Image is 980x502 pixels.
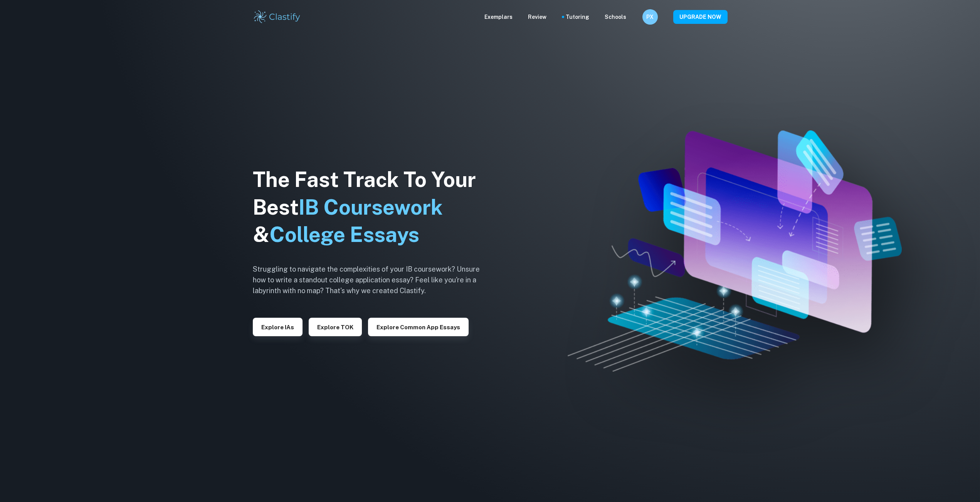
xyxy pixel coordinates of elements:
[645,13,654,21] h6: PX
[253,166,492,249] h1: The Fast Track To Your Best &
[484,13,513,21] p: Exemplars
[568,130,902,371] img: Clastify hero
[528,13,546,21] p: Review
[309,318,362,336] button: Explore TOK
[299,195,443,219] span: IB Coursework
[673,10,728,24] button: UPGRADE NOW
[253,9,302,25] img: Clastify logo
[253,318,303,336] button: Explore IAs
[269,222,419,247] span: College Essays
[605,13,626,21] a: Schools
[253,323,303,330] a: Explore IAs
[632,15,636,19] button: Help and Feedback
[253,264,492,296] h6: Struggling to navigate the complexities of your IB coursework? Unsure how to write a standout col...
[566,13,589,21] a: Tutoring
[368,323,469,330] a: Explore Common App essays
[642,9,658,25] button: PX
[368,318,469,336] button: Explore Common App essays
[309,323,362,330] a: Explore TOK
